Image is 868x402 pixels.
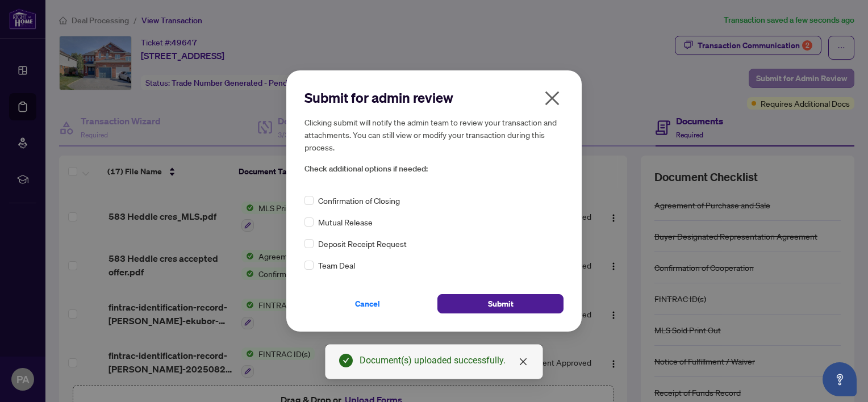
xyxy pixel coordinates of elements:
[543,89,561,107] span: close
[304,162,564,175] span: Check additional options if needed:
[318,216,373,228] span: Mutual Release
[304,294,431,313] button: Cancel
[823,362,857,396] button: Open asap
[437,294,564,313] button: Submit
[355,295,380,313] span: Cancel
[519,357,528,366] span: close
[304,116,564,153] h5: Clicking submit will notify the admin team to review your transaction and attachments. You can st...
[517,355,529,368] a: Close
[304,89,564,107] h2: Submit for admin review
[318,259,355,271] span: Team Deal
[488,295,514,313] span: Submit
[318,237,407,250] span: Deposit Receipt Request
[360,354,529,367] div: Document(s) uploaded successfully.
[339,354,353,367] span: check-circle
[318,194,400,207] span: Confirmation of Closing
